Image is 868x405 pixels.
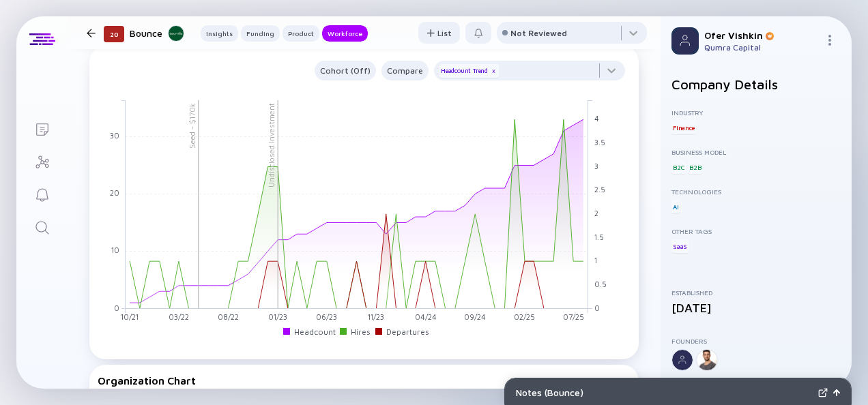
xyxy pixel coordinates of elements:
div: Organization Chart [98,374,631,387]
button: Insights [201,25,238,42]
div: Ofer Vishkin [704,29,819,41]
tspan: 1 [594,256,597,265]
button: Workforce [322,25,368,42]
a: Reminders [16,177,68,210]
div: AI [671,200,680,213]
div: Workforce [322,27,368,40]
tspan: 30 [110,132,119,140]
tspan: 10/21 [121,312,139,321]
tspan: 07/25 [563,312,584,321]
tspan: 06/23 [316,312,337,321]
tspan: 01/23 [268,312,287,321]
img: Open Notes [833,389,840,396]
button: Product [283,25,319,42]
img: Profile Picture [671,27,699,55]
tspan: 0.5 [594,280,607,288]
tspan: 03/22 [169,312,189,321]
tspan: 0 [594,303,600,312]
img: Expand Notes [818,388,828,397]
div: SaaS [671,239,689,253]
div: [DATE] [671,301,841,315]
img: Menu [824,35,835,46]
div: Business Model [671,148,841,156]
a: Search [16,210,68,243]
div: Product [283,27,319,40]
div: Insights [201,27,238,40]
div: Other Tags [671,227,841,235]
tspan: 09/24 [464,312,486,321]
button: List [418,22,460,44]
a: Lists [16,112,68,145]
div: 20 [104,26,124,42]
div: Industry [671,108,841,117]
tspan: 08/22 [218,312,239,321]
tspan: 3 [594,162,598,170]
div: Not Reviewed [510,28,567,38]
h2: Company Details [671,76,841,92]
tspan: 02/25 [514,312,535,321]
tspan: 04/24 [415,312,437,321]
button: Funding [241,25,280,42]
tspan: 2 [594,209,598,217]
tspan: 10 [111,246,119,255]
div: Finance [671,121,696,134]
tspan: 4 [594,114,599,123]
div: Bounce [130,25,184,42]
div: Qumra Capital [704,42,819,52]
div: x [489,67,497,75]
div: Funding [241,27,280,40]
div: Founders [671,337,841,345]
tspan: 1.5 [594,232,604,241]
div: Notes ( Bounce ) [516,387,813,398]
div: Technologies [671,187,841,196]
div: List [418,22,460,44]
div: Established [671,288,841,297]
button: Compare [381,61,429,80]
tspan: 11/23 [368,312,384,321]
button: Cohort (Off) [315,61,376,80]
div: B2C [671,160,686,174]
a: Investor Map [16,145,68,177]
tspan: 3.5 [594,138,605,147]
div: Headcount Trend [439,64,499,78]
div: Cohort (Off) [315,63,376,78]
tspan: 2.5 [594,185,605,194]
div: Compare [381,63,429,78]
div: B2B [688,160,702,174]
tspan: 0 [114,303,119,312]
tspan: 20 [110,189,119,198]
